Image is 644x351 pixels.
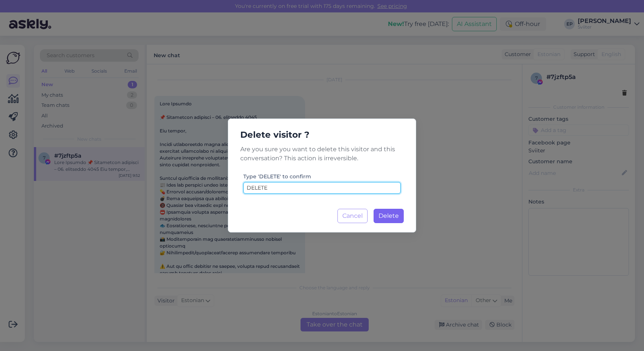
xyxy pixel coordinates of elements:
button: Delete [374,209,404,223]
span: Delete [378,212,399,219]
p: Are you sure you want to delete this visitor and this conversation? This action is irreversible. [234,145,410,163]
label: Type 'DELETE' to confirm [243,173,311,181]
button: Cancel [337,209,368,223]
h5: Delete visitor ? [234,128,410,142]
